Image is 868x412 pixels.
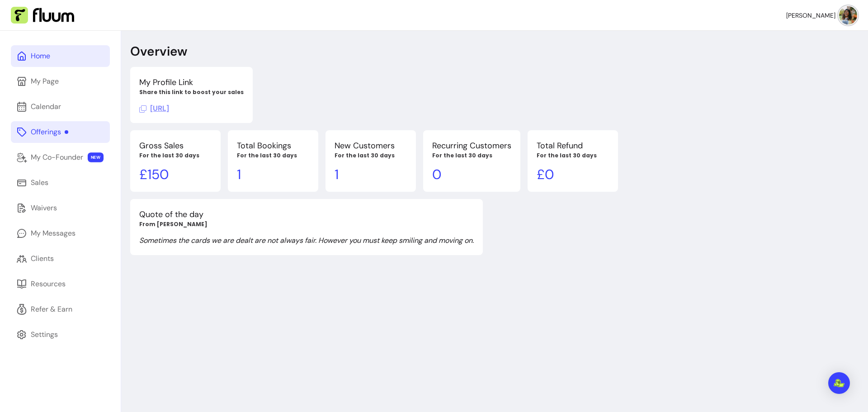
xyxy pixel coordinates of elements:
p: £ 0 [537,166,609,183]
p: Overview [130,43,187,60]
div: My Messages [31,228,75,239]
p: For the last 30 days [139,152,212,159]
span: Click to copy [139,104,169,113]
a: My Messages [11,223,110,244]
a: Home [11,45,110,67]
a: Refer & Earn [11,298,110,320]
div: Waivers [31,203,57,213]
p: From [PERSON_NAME] [139,221,474,228]
p: New Customers [335,139,407,152]
img: avatar [839,6,857,24]
p: Share this link to boost your sales [139,89,244,96]
div: Settings [31,329,58,340]
div: Home [31,51,50,62]
p: Total Refund [537,139,609,152]
p: 0 [432,166,511,183]
p: Gross Sales [139,139,212,152]
a: Settings [11,324,110,346]
div: Open Intercom Messenger [828,372,850,394]
p: Total Bookings [237,139,309,152]
div: My Page [31,76,59,87]
a: Offerings [11,121,110,143]
p: For the last 30 days [237,152,309,159]
img: Fluum Logo [11,7,74,24]
a: My Page [11,71,110,92]
p: My Profile Link [139,76,244,89]
p: For the last 30 days [432,152,511,159]
p: Recurring Customers [432,139,511,152]
p: 1 [237,166,309,183]
div: My Co-Founder [31,152,83,163]
div: Offerings [31,127,68,137]
a: Waivers [11,197,110,219]
a: Calendar [11,96,110,118]
p: For the last 30 days [335,152,407,159]
div: Calendar [31,101,61,112]
a: Resources [11,273,110,295]
span: NEW [88,152,104,162]
p: Quote of the day [139,208,474,221]
div: Resources [31,279,66,289]
a: Clients [11,248,110,270]
div: Clients [31,253,54,264]
p: For the last 30 days [537,152,609,159]
a: My Co-Founder NEW [11,147,110,168]
button: avatar[PERSON_NAME] [786,6,857,24]
div: Refer & Earn [31,304,72,315]
p: Sometimes the cards we are dealt are not always fair. However you must keep smiling and moving on. [139,235,474,246]
p: 1 [335,166,407,183]
a: Sales [11,172,110,194]
div: Sales [31,177,48,188]
span: [PERSON_NAME] [786,11,835,20]
p: £ 150 [139,166,212,183]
